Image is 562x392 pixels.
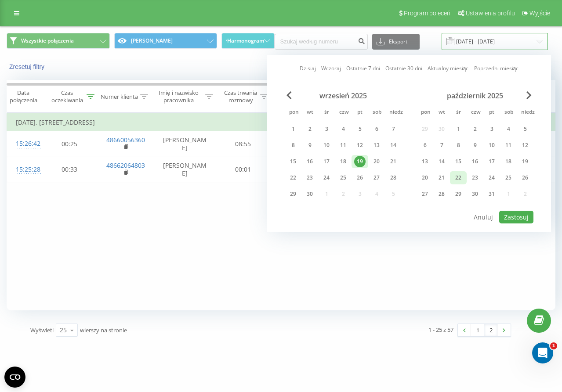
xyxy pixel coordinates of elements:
[453,172,464,183] div: 22
[469,140,481,151] div: 9
[467,122,483,136] div: czw 2 paź 2025 r.
[223,89,258,104] div: Czas trwania rozmowy
[467,187,483,201] div: czw 30 paź 2025 r.
[469,123,481,135] div: 2
[370,106,383,119] abbr: sobota
[4,367,25,388] button: Otwórz widget CMP
[500,139,517,152] div: sob 11 paź 2025 r.
[337,106,350,119] abbr: czwartek
[550,342,557,349] span: 1
[114,33,218,49] button: [PERSON_NAME]
[483,155,500,168] div: pt 17 paź 2025 r.
[450,187,467,201] div: śr 29 paź 2025
[503,123,514,135] div: 4
[285,155,301,168] div: pon 15 wrz 2025 r.
[50,89,84,104] div: Czas oczekiwania
[304,188,315,200] div: 30
[433,139,450,152] div: wt 7 paź 2025 r.
[517,171,533,184] div: niedz 26 paź 2025 r.
[304,156,315,167] div: 16
[352,122,368,136] div: pt. 5 wrz 2025 r.
[526,91,532,99] span: Następny miesiąc
[321,64,341,72] a: Wczoraj
[287,172,299,183] div: 22
[321,156,332,167] div: 17
[154,157,216,182] td: [PERSON_NAME]
[216,131,271,157] td: 08:55
[453,123,464,135] div: 1
[300,64,316,72] a: Dzisiaj
[428,325,453,334] div: 1 - 25 z 57
[286,91,292,99] span: Poprzedni miesiąc
[337,140,349,151] div: 11
[517,122,533,136] div: niedz. 5 paź 2025 r.
[354,172,366,183] div: 26
[404,10,450,17] span: Program poleceń
[42,131,97,157] td: 00:25
[519,156,531,167] div: 19
[42,157,97,182] td: 00:33
[468,106,482,119] abbr: czwartek
[519,172,531,183] div: 26
[486,156,497,167] div: 17
[385,64,422,72] a: Ostatnie 30 dni
[60,326,67,334] div: 25
[419,172,431,183] div: 20
[335,155,352,168] div: czw 18 wrz 2025 r.
[285,139,301,152] div: pon 8 wrz 2025 r.
[318,122,335,136] div: śr 3 wrz 2025 r.
[285,187,301,201] div: pon 29 wrz 2025 r.
[435,106,448,119] abbr: wtorek
[337,172,349,183] div: 25
[453,140,464,151] div: 8
[500,171,517,184] div: sob 25 paź 2025 r.
[436,156,447,167] div: 14
[216,157,271,182] td: 00:01
[353,106,366,119] abbr: piątek
[304,172,315,183] div: 23
[517,139,533,152] div: niedz. 12 paź 2025 r.
[318,155,335,168] div: śr 17 wrz 2025 r.
[388,172,399,183] div: 28
[433,171,450,184] div: wt 21 paź 2025 r.
[301,187,318,201] div: wt 30 wrz 2025
[469,172,481,183] div: 23
[304,140,315,151] div: 9
[532,342,553,363] iframe: Intercom czat na żywo
[483,187,500,201] div: pt 31 paź 2025 r.
[418,106,431,119] abbr: poniedziałek
[417,139,433,152] div: pon 6 paź 2025 r.
[467,171,483,184] div: czw 23 paź 2025
[484,324,497,336] a: 2
[452,106,465,119] abbr: środa
[318,171,335,184] div: śr 24 wrz 2025 r.
[486,172,497,183] div: 24
[318,139,335,152] div: śr 10 wrz 2025 r.
[466,10,515,17] span: Ustawienia profilu
[485,106,498,119] abbr: piątek
[371,140,382,151] div: 13
[285,122,301,136] div: pon 1 wrz 2025 r.
[450,122,467,136] div: śr 1 paź 2025 r.
[450,171,467,184] div: śr 22 paź 2025 r.
[419,140,431,151] div: 6
[436,188,447,200] div: 28
[21,37,74,44] span: Wszystkie połączenia
[16,161,33,178] div: 15:25:28
[385,139,402,152] div: niedz. 14 wrz 2025 r.
[453,156,464,167] div: 15
[417,171,433,184] div: pon 20 paź 2025 r.
[335,139,352,152] div: czw 11 wrz 2025 r.
[388,156,399,167] div: 21
[503,140,514,151] div: 11
[388,123,399,135] div: 7
[502,106,515,119] abbr: sobota
[287,123,299,135] div: 1
[301,139,318,152] div: wt 9 wrz 2025 r.
[368,139,385,152] div: sob 13 wrz 2025
[419,156,431,167] div: 13
[519,140,531,151] div: 12
[7,63,49,71] button: Zresetuj filtry
[500,155,517,168] div: sob 18 paź 2025
[517,155,533,168] div: niedz. 19 paź 2025 r.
